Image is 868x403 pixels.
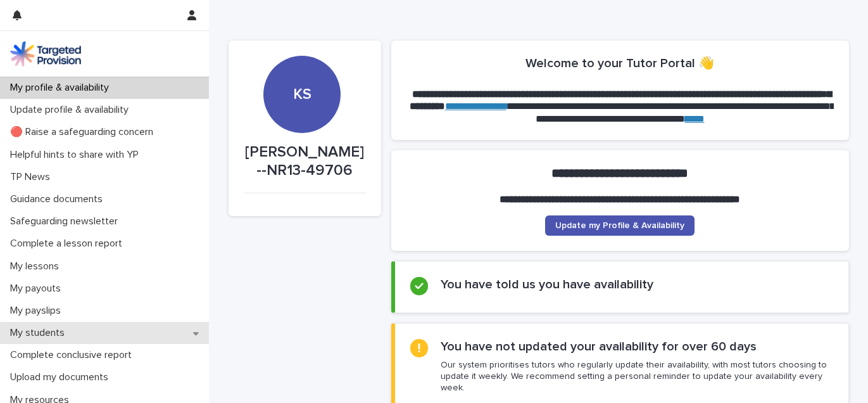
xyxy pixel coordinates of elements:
[555,221,684,230] span: Update my Profile & Availability
[5,149,149,161] p: Helpful hints to share with YP
[5,126,163,138] p: 🔴 Raise a safeguarding concern
[244,143,366,180] p: [PERSON_NAME]--NR13-49706
[441,359,833,394] p: Our system prioritises tutors who regularly update their availability, with most tutors choosing ...
[5,238,132,250] p: Complete a lesson report
[5,305,71,317] p: My payslips
[5,215,128,227] p: Safeguarding newsletter
[5,283,71,295] p: My payouts
[5,349,142,361] p: Complete conclusive report
[545,215,695,236] a: Update my Profile & Availability
[10,41,81,67] img: M5nRWzHhSzIhMunXDL62
[5,371,118,383] p: Upload my documents
[5,260,69,272] p: My lessons
[5,327,75,339] p: My students
[441,339,757,354] h2: You have not updated your availability for over 60 days
[263,8,341,104] div: KS
[5,82,119,94] p: My profile & availability
[441,277,653,292] h2: You have told us you have availability
[5,193,113,205] p: Guidance documents
[525,56,714,71] h2: Welcome to your Tutor Portal 👋
[5,171,60,183] p: TP News
[5,104,139,116] p: Update profile & availability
